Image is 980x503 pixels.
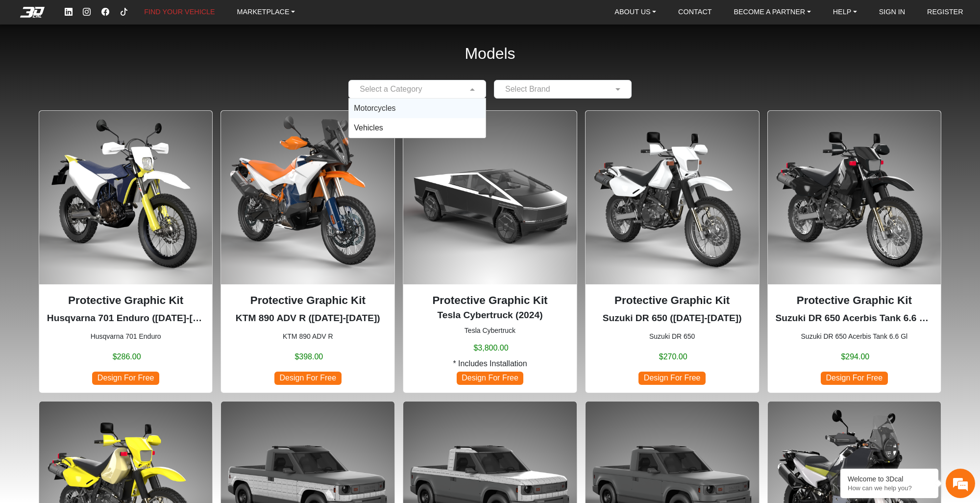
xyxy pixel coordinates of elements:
a: REGISTER [923,4,967,20]
a: MARKETPLACE [233,4,299,20]
div: KTM 890 ADV R [220,110,395,393]
span: Vehicles [354,124,383,132]
span: Design For Free [638,372,705,385]
img: DR 6501996-2024 [586,111,759,284]
span: $294.00 [841,351,869,363]
span: $398.00 [294,351,323,363]
span: Motorcycles [354,104,395,112]
a: SIGN IN [875,4,909,20]
p: Protective Graphic Kit [47,292,205,309]
small: Tesla Cybertruck [411,326,569,336]
span: $286.00 [113,351,141,363]
span: Design For Free [274,372,341,385]
a: ABOUT US [611,4,660,20]
small: Suzuki DR 650 [593,331,751,342]
div: Tesla Cybertruck [403,110,577,393]
img: 890 ADV R null2023-2025 [221,111,394,284]
small: Suzuki DR 650 Acerbis Tank 6.6 Gl [776,331,933,342]
p: Suzuki DR 650 Acerbis Tank 6.6 Gl (1996-2024) [776,311,933,326]
img: Cybertrucknull2024 [403,111,577,284]
p: Tesla Cybertruck (2024) [411,308,569,323]
img: 701 Enduronull2016-2024 [39,111,213,284]
small: Husqvarna 701 Enduro [47,331,205,342]
p: Protective Graphic Kit [593,292,751,309]
small: KTM 890 ADV R [229,331,387,342]
p: Protective Graphic Kit [229,292,387,309]
span: * Includes Installation [453,358,527,370]
span: Design For Free [821,372,887,385]
p: Suzuki DR 650 (1996-2024) [593,311,751,326]
span: $3,800.00 [473,342,508,354]
span: Design For Free [92,372,159,385]
p: KTM 890 ADV R (2023-2025) [229,311,387,326]
p: Protective Graphic Kit [776,292,933,309]
div: Suzuki DR 650 Acerbis Tank 6.6 Gl [767,110,942,393]
ng-dropdown-panel: Options List [348,98,486,138]
a: CONTACT [674,4,715,20]
a: BECOME A PARTNER [730,4,814,20]
p: Husqvarna 701 Enduro (2016-2024) [47,311,205,326]
p: Protective Graphic Kit [411,292,569,309]
a: FIND YOUR VEHICLE [140,4,219,20]
img: DR 650Acerbis Tank 6.6 Gl1996-2024 [768,111,941,284]
div: Husqvarna 701 Enduro [39,110,213,393]
div: Suzuki DR 650 [585,110,759,393]
span: Design For Free [457,372,523,385]
div: Welcome to 3Dcal [848,475,931,483]
span: $270.00 [659,351,687,363]
h2: Models [465,31,515,76]
p: How can we help you? [848,484,931,492]
a: HELP [829,4,861,20]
